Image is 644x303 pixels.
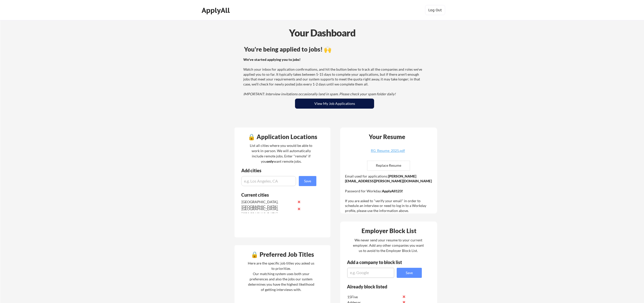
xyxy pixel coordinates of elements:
[382,189,403,193] strong: ApplyAll123!
[358,149,418,152] div: RG_Resume_2025.pdf
[243,57,301,62] strong: We've started applying you to jobs!
[345,174,432,183] strong: [PERSON_NAME][EMAIL_ADDRESS][PERSON_NAME][DOMAIN_NAME]
[244,46,425,52] div: You're being applied to jobs! 🙌
[267,159,274,163] strong: only
[345,174,434,213] div: Email used for applications: Password for Workday: If you are asked to "verify your email" in ord...
[241,176,296,186] input: e.g. Los Angeles, CA
[243,57,424,97] div: Watch your inbox for application confirmations, and hit the button below to track all the compani...
[347,260,410,265] div: Add a company to block list
[347,284,415,289] div: Already block listed
[242,206,295,216] div: [GEOGRAPHIC_DATA], [GEOGRAPHIC_DATA]
[236,134,329,140] div: 🔒 Application Locations
[241,168,318,173] div: Add cities
[397,268,422,278] button: Save
[247,261,316,292] div: Here are the specific job titles you asked us to prioritize. Our matching system uses both your p...
[299,176,316,186] button: Save
[295,99,374,109] button: View My Job Applications
[425,5,445,15] button: Log Out
[202,6,231,15] div: ApplyAll
[243,92,396,96] em: IMPORTANT: Interview invitations occasionally land in spam. Please check your spam folder daily!
[347,294,400,299] div: 15Five
[247,143,316,164] div: List all cities where you would be able to work in-person. We will automatically include remote j...
[362,134,412,140] div: Your Resume
[353,237,424,253] div: We never send your resume to your current employer. Add any other companies you want us to avoid ...
[358,149,418,157] a: RG_Resume_2025.pdf
[241,193,311,197] div: Current cities
[242,199,295,209] div: [GEOGRAPHIC_DATA], [GEOGRAPHIC_DATA]
[342,228,436,234] div: Employer Block List
[236,251,329,257] div: 🔒 Preferred Job Titles
[1,26,644,40] div: Your Dashboard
